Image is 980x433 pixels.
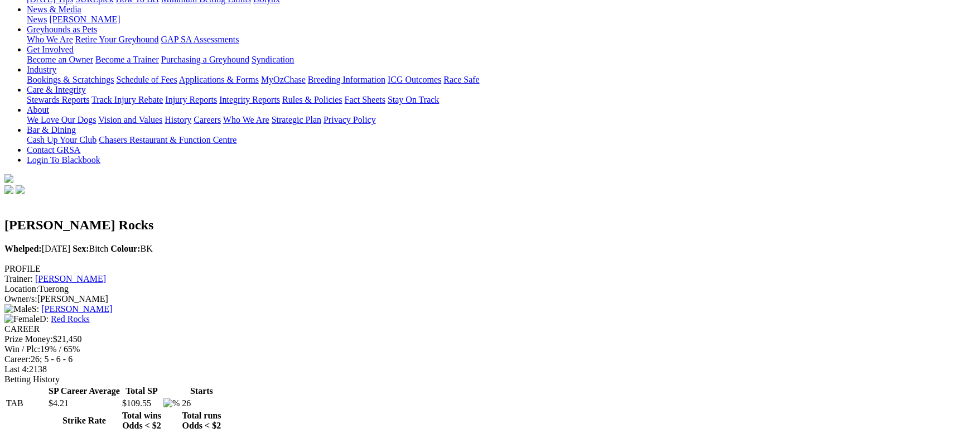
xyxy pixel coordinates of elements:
a: Purchasing a Greyhound [161,55,249,64]
a: Industry [27,65,56,74]
a: Strategic Plan [272,115,321,124]
a: Contact GRSA [27,145,80,155]
a: Red Rocks [51,314,90,324]
div: About [27,115,976,125]
div: Greyhounds as Pets [27,35,976,45]
img: % [163,398,180,408]
img: facebook.svg [4,185,13,194]
th: SP Career Average [48,386,120,397]
span: BK [110,244,153,253]
a: Stay On Track [388,95,439,104]
a: Syndication [252,55,294,64]
a: Care & Integrity [27,85,86,94]
a: Who We Are [27,35,73,44]
a: MyOzChase [261,75,306,84]
div: Bar & Dining [27,135,976,145]
a: Rules & Policies [282,95,342,104]
th: Total runs Odds < $2 [181,410,221,431]
td: $4.21 [48,398,120,409]
td: $109.55 [122,398,162,409]
a: Breeding Information [308,75,385,84]
a: [PERSON_NAME] [41,304,112,314]
div: Industry [27,75,976,85]
h2: [PERSON_NAME] Rocks [4,218,976,233]
div: Care & Integrity [27,95,976,105]
a: Race Safe [443,75,479,84]
td: 26 [181,398,221,409]
b: Colour: [110,244,140,253]
a: We Love Our Dogs [27,115,96,124]
div: PROFILE [4,264,976,274]
div: [PERSON_NAME] [4,294,976,304]
a: Bar & Dining [27,125,76,134]
img: logo-grsa-white.png [4,174,13,183]
img: Female [4,314,40,324]
a: Become an Owner [27,55,93,64]
th: Total wins Odds < $2 [122,410,162,431]
a: Careers [194,115,221,124]
a: Stewards Reports [27,95,89,104]
div: 19% / 65% [4,344,976,354]
div: Betting History [4,374,976,384]
img: Male [4,304,32,314]
div: CAREER [4,324,976,334]
a: Track Injury Rebate [91,95,163,104]
a: ICG Outcomes [388,75,441,84]
span: Location: [4,284,38,294]
a: Injury Reports [165,95,217,104]
div: 2138 [4,364,976,374]
span: Prize Money: [4,334,53,344]
a: Privacy Policy [324,115,376,124]
span: [DATE] [4,244,70,253]
a: Bookings & Scratchings [27,75,114,84]
b: Whelped: [4,244,42,253]
a: Chasers Restaurant & Function Centre [99,135,236,145]
a: Integrity Reports [219,95,280,104]
a: About [27,105,49,114]
a: News & Media [27,4,81,14]
span: Last 4: [4,364,29,374]
a: Login To Blackbook [27,155,100,165]
img: twitter.svg [16,185,25,194]
a: News [27,15,47,24]
a: Who We Are [223,115,269,124]
a: History [165,115,191,124]
div: Get Involved [27,55,976,65]
a: [PERSON_NAME] [49,15,120,24]
div: 26; 5 - 6 - 6 [4,354,976,364]
div: Tuerong [4,284,976,294]
span: D: [4,314,49,324]
a: Vision and Values [98,115,162,124]
div: News & Media [27,15,976,25]
a: Greyhounds as Pets [27,25,97,34]
span: Win / Plc: [4,344,40,354]
a: GAP SA Assessments [161,35,239,44]
th: Starts [181,386,221,397]
a: Schedule of Fees [116,75,177,84]
th: Total SP [122,386,162,397]
a: Become a Trainer [95,55,159,64]
span: Bitch [73,244,108,253]
span: S: [4,304,39,314]
span: Career: [4,354,31,364]
a: [PERSON_NAME] [35,274,106,283]
td: TAB [6,398,47,409]
a: Fact Sheets [345,95,385,104]
a: Cash Up Your Club [27,135,96,145]
a: Retire Your Greyhound [75,35,159,44]
span: Trainer: [4,274,33,283]
th: Strike Rate [48,410,120,431]
a: Applications & Forms [179,75,259,84]
div: $21,450 [4,334,976,344]
a: Get Involved [27,45,74,54]
b: Sex: [73,244,89,253]
span: Owner/s: [4,294,37,304]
